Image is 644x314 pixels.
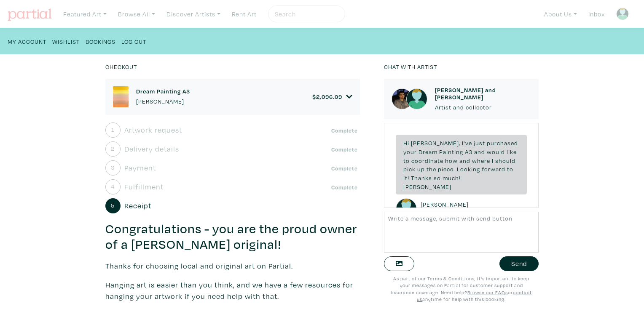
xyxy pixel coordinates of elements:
[459,157,470,165] span: and
[540,5,581,23] a: About Us
[391,275,532,303] small: As part of our Terms & Conditions, it's important to keep your messages on Partial for customer s...
[396,198,417,219] img: avatar.png
[329,164,360,173] span: Complete
[8,35,46,47] a: My Account
[59,5,110,23] a: Featured Art
[507,165,513,173] span: to
[487,139,518,147] span: purchased
[114,5,159,23] a: Browse All
[121,37,146,45] small: Log Out
[443,174,461,182] span: much!
[136,88,190,95] h6: Dream Painting A3
[105,63,137,71] small: Checkout
[465,148,472,156] span: A3
[86,37,115,45] small: Bookings
[467,289,508,295] a: Browse our FAQs
[111,184,115,189] small: 4
[411,174,432,182] span: Thanks
[403,157,410,165] span: to
[435,86,531,101] h6: [PERSON_NAME] and [PERSON_NAME]
[163,5,224,23] a: Discover Artists
[411,139,460,147] span: [PERSON_NAME],
[419,148,437,156] span: Dream
[462,139,472,147] span: I've
[124,162,156,173] span: Payment
[403,174,409,182] span: it!
[105,279,360,302] p: Hanging art is easier than you think, and we have a few resources for hanging your artwork if you...
[329,145,360,154] span: Complete
[8,37,46,45] small: My Account
[421,200,471,218] small: [PERSON_NAME] [DATE] 09:07 PM
[312,93,353,101] a: $2,096.09
[417,165,425,173] span: up
[111,146,115,152] small: 2
[403,148,417,156] span: your
[274,9,337,19] input: Search
[499,256,539,271] button: Send
[403,183,451,191] span: [PERSON_NAME]
[136,88,190,106] a: Dream Painting A3 [PERSON_NAME]
[417,289,532,303] a: contact us
[384,63,437,71] small: Chat with artist
[228,5,260,23] a: Rent Art
[487,148,505,156] span: would
[457,165,480,173] span: Looking
[316,93,342,101] span: 2,096.09
[392,88,413,109] img: phpThumb.php
[312,93,342,100] h6: $
[124,181,164,192] span: Fulfillment
[124,200,151,211] span: Receipt
[111,127,115,133] small: 1
[482,165,505,173] span: forward
[406,88,427,109] img: avatar.png
[52,35,80,47] a: Wishlist
[136,97,190,106] p: [PERSON_NAME]
[411,157,443,165] span: coordinate
[472,157,490,165] span: where
[474,139,485,147] span: just
[585,5,609,23] a: Inbox
[492,157,494,165] span: I
[616,8,629,20] img: avatar.png
[113,86,129,107] img: phpThumb.php
[445,157,458,165] span: how
[121,35,146,47] a: Log Out
[124,143,179,154] span: Delivery details
[329,183,360,192] span: Complete
[434,174,441,182] span: so
[427,165,436,173] span: the
[507,148,517,156] span: like
[329,126,360,135] span: Complete
[438,165,455,173] span: piece.
[105,260,360,271] p: Thanks for choosing local and original art on Partial.
[439,148,463,156] span: Painting
[435,103,531,112] p: Artist and collector
[403,165,416,173] span: pick
[403,139,409,147] span: Hi
[474,148,485,156] span: and
[52,37,80,45] small: Wishlist
[105,221,360,253] h3: Congratulations - you are the proud owner of a [PERSON_NAME] original!
[111,165,115,170] small: 3
[124,124,182,136] span: Artwork request
[86,35,115,47] a: Bookings
[111,202,115,208] small: 5
[495,157,515,165] span: should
